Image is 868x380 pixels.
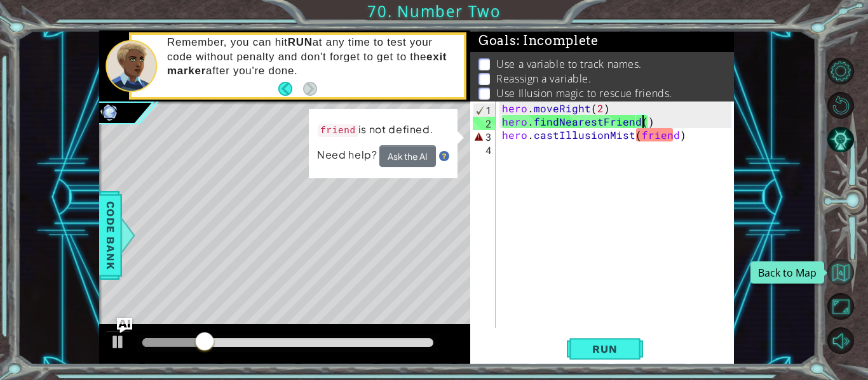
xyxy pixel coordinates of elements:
[827,259,854,285] button: Back to Map
[567,336,643,362] button: Shift+Enter: Run current code.
[827,92,854,119] button: Restart Level
[288,36,313,48] strong: RUN
[473,117,496,130] div: 2
[478,33,599,49] span: Goals
[473,103,496,117] div: 1
[827,126,854,153] button: AI Hint
[827,58,854,84] button: Level Options
[827,327,854,354] button: Mute
[318,124,358,137] code: friend
[517,33,599,48] span: : Incomplete
[496,57,642,71] p: Use а variable to track names.
[167,51,447,77] strong: exit marker
[473,143,496,157] div: 4
[99,102,119,122] img: Image for 6102e7f128067a00236f7c63
[439,151,449,161] img: Hint
[303,82,317,96] button: Next
[496,101,569,115] p: Get to the exit.
[278,82,303,96] button: Back
[496,72,591,86] p: Reassign a variable.
[496,86,672,100] p: Use Illusion magic to rescue friends.
[100,197,121,274] span: Code Bank
[829,255,868,289] a: Back to Map
[580,343,630,355] span: Run
[105,331,131,357] button: Ctrl + P: Play
[379,145,436,167] button: Ask the AI
[318,122,433,138] p: is not defined.
[317,148,379,161] span: Need help?
[827,293,854,320] button: Maximize Browser
[167,36,455,77] p: Remember, you can hit at any time to test your code without penalty and don't forget to get to th...
[117,318,132,333] button: Ask AI
[750,261,824,284] div: Back to Map
[473,130,496,143] div: 3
